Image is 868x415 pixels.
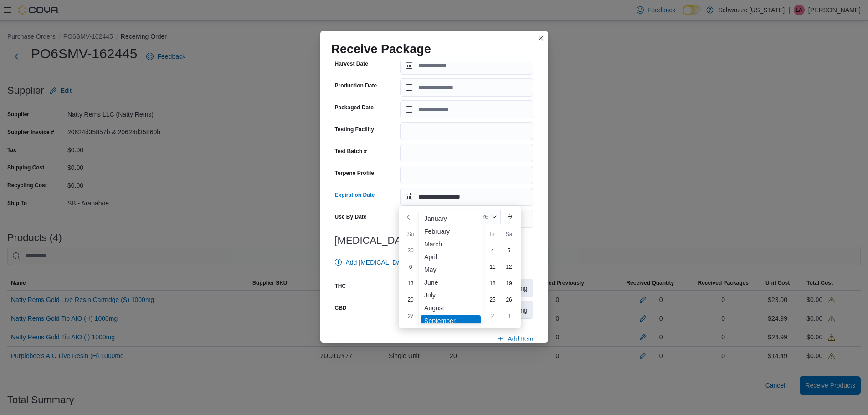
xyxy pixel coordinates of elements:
[421,277,481,288] div: June
[400,78,533,97] input: Press the down key to open a popover containing a calendar.
[335,169,374,177] label: Terpene Profile
[503,210,517,224] button: Next month
[400,56,533,75] input: Press the down key to open a popover containing a calendar.
[403,243,418,258] div: day-30
[485,243,500,258] div: day-4
[421,290,481,301] div: July
[421,264,481,275] div: May
[493,330,537,348] button: Add Item
[421,239,481,250] div: March
[403,227,418,241] div: Su
[485,260,500,274] div: day-11
[335,213,367,220] label: Use By Date
[502,260,516,274] div: day-12
[335,82,377,89] label: Production Date
[400,100,533,118] input: Press the down key to open a popover containing a calendar.
[421,226,481,237] div: February
[335,304,347,312] label: CBD
[402,242,517,324] div: September, 2026
[335,126,374,133] label: Testing Facility
[335,104,374,111] label: Packaged Date
[485,276,500,291] div: day-18
[331,253,414,272] button: Add [MEDICAL_DATA]
[485,292,500,307] div: day-25
[421,302,481,313] div: August
[535,33,546,44] button: Closes this modal window
[403,309,418,323] div: day-27
[502,243,516,258] div: day-5
[508,334,533,343] span: Add Item
[513,301,533,318] div: mg
[402,210,417,224] button: Previous Month
[335,235,534,246] h3: [MEDICAL_DATA]
[421,315,481,326] div: September
[335,60,368,67] label: Harvest Date
[502,227,516,241] div: Sa
[502,292,516,307] div: day-26
[421,213,481,224] div: January
[485,309,500,323] div: day-2
[335,282,346,290] label: THC
[485,227,500,241] div: Fr
[502,309,516,323] div: day-3
[335,148,367,155] label: Test Batch #
[400,188,533,206] input: Press the down key to enter a popover containing a calendar. Press the escape key to close the po...
[421,251,481,262] div: April
[471,210,501,224] div: Button. Open the year selector. 2026 is currently selected.
[513,279,533,297] div: mg
[502,276,516,291] div: day-19
[403,276,418,291] div: day-13
[346,258,411,267] span: Add [MEDICAL_DATA]
[331,42,431,56] h1: Receive Package
[403,292,418,307] div: day-20
[335,191,375,199] label: Expiration Date
[403,260,418,274] div: day-6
